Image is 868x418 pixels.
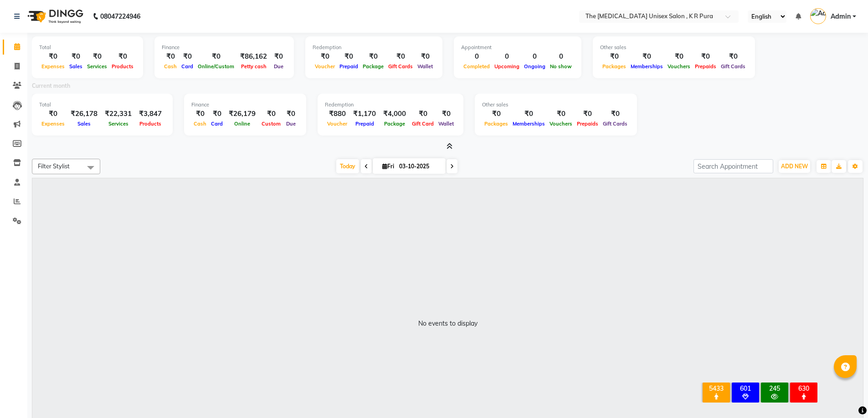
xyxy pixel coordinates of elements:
[67,109,101,119] div: ₹26,178
[38,162,70,170] span: Filter Stylist
[415,51,435,62] div: ₹0
[209,121,225,127] span: Card
[410,121,436,127] span: Gift Card
[209,109,225,119] div: ₹0
[600,51,628,62] div: ₹0
[137,121,164,127] span: Products
[353,121,376,127] span: Prepaid
[461,44,574,51] div: Appointment
[396,160,442,173] input: 2025-10-03
[628,63,665,70] span: Memberships
[39,44,136,51] div: Total
[106,121,131,127] span: Services
[75,121,93,127] span: Sales
[313,63,337,70] span: Voucher
[436,109,456,119] div: ₹0
[191,101,299,109] div: Finance
[693,63,719,70] span: Prepaids
[259,109,283,119] div: ₹0
[101,109,135,119] div: ₹22,331
[32,82,70,90] label: Current month
[510,109,547,119] div: ₹0
[325,101,456,109] div: Redemption
[380,163,396,170] span: Fri
[232,121,252,127] span: Online
[179,63,195,70] span: Card
[135,109,165,119] div: ₹3,847
[191,109,209,119] div: ₹0
[810,8,826,24] img: Admin
[313,44,435,51] div: Redemption
[600,44,748,51] div: Other sales
[482,101,630,109] div: Other sales
[547,121,575,127] span: Vouchers
[436,121,456,127] span: Wallet
[283,109,299,119] div: ₹0
[600,63,628,70] span: Packages
[271,51,287,62] div: ₹0
[461,63,492,70] span: Completed
[39,121,67,127] span: Expenses
[23,4,86,29] img: logo
[575,109,601,119] div: ₹0
[39,109,67,119] div: ₹0
[665,63,693,70] span: Vouchers
[239,63,269,70] span: Petty cash
[601,121,630,127] span: Gift Cards
[382,121,407,127] span: Package
[325,121,349,127] span: Voucher
[236,51,271,62] div: ₹86,162
[109,51,136,62] div: ₹0
[259,121,283,127] span: Custom
[225,109,259,119] div: ₹26,179
[386,51,415,62] div: ₹0
[272,63,286,70] span: Due
[601,109,630,119] div: ₹0
[522,51,548,62] div: 0
[410,109,436,119] div: ₹0
[162,44,287,51] div: Finance
[162,51,179,62] div: ₹0
[162,63,179,70] span: Cash
[763,384,786,393] div: 245
[39,101,165,109] div: Total
[195,51,236,62] div: ₹0
[336,159,359,173] span: Today
[781,163,808,170] span: ADD NEW
[380,109,410,119] div: ₹4,000
[100,4,140,29] b: 08047224946
[510,121,547,127] span: Memberships
[548,51,574,62] div: 0
[831,12,851,21] span: Admin
[191,121,209,127] span: Cash
[415,63,435,70] span: Wallet
[734,384,757,393] div: 601
[386,63,415,70] span: Gift Cards
[492,63,522,70] span: Upcoming
[628,51,665,62] div: ₹0
[39,63,67,70] span: Expenses
[179,51,195,62] div: ₹0
[665,51,693,62] div: ₹0
[360,63,386,70] span: Package
[704,384,728,393] div: 5433
[547,109,575,119] div: ₹0
[522,63,548,70] span: Ongoing
[693,159,773,173] input: Search Appointment
[418,319,478,328] div: No events to display
[830,382,859,409] iframe: chat widget
[85,63,109,70] span: Services
[779,160,810,173] button: ADD NEW
[482,109,510,119] div: ₹0
[719,63,748,70] span: Gift Cards
[109,63,136,70] span: Products
[719,51,748,62] div: ₹0
[492,51,522,62] div: 0
[482,121,510,127] span: Packages
[325,109,349,119] div: ₹880
[313,51,337,62] div: ₹0
[39,51,67,62] div: ₹0
[349,109,380,119] div: ₹1,170
[284,121,298,127] span: Due
[360,51,386,62] div: ₹0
